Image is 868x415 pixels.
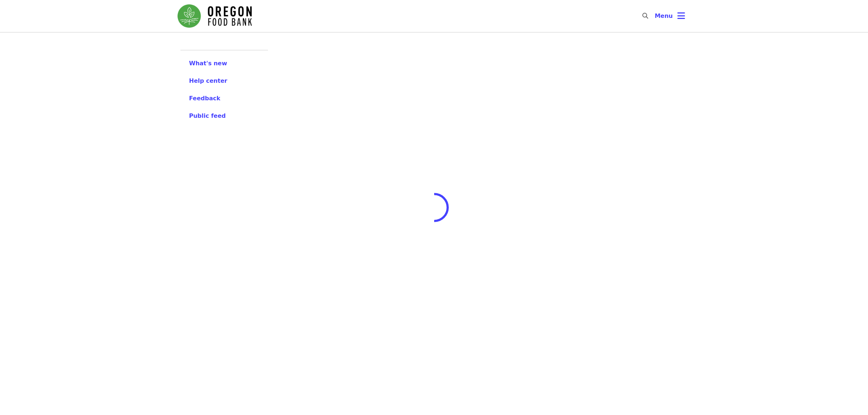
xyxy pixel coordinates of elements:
span: Public feed [189,112,226,119]
input: Search [653,7,658,25]
button: Toggle account menu [649,7,691,25]
i: bars icon [677,11,685,21]
i: search icon [642,12,648,19]
button: Feedback [189,94,221,103]
a: Help center [189,77,259,85]
span: Menu [655,12,673,19]
span: What's new [189,60,227,67]
a: Public feed [189,112,259,120]
span: Help center [189,77,227,84]
a: What's new [189,59,259,68]
img: Oregon Food Bank - Home [178,4,252,28]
